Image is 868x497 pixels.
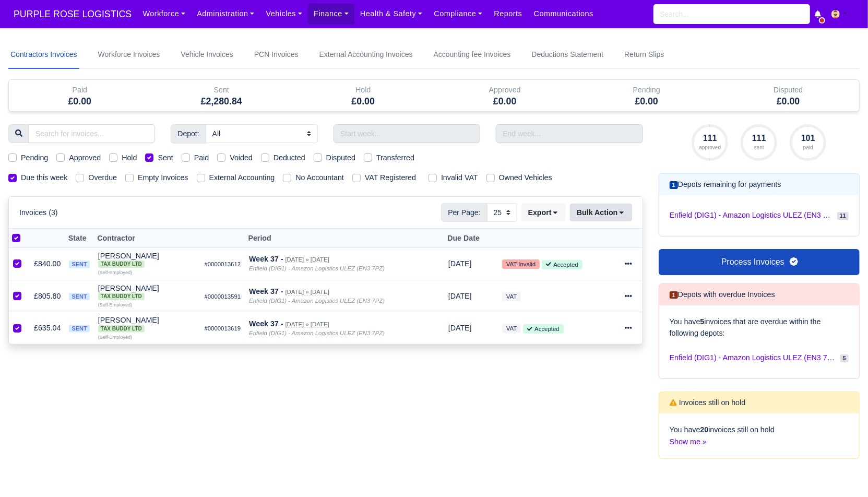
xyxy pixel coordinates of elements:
span: 5 [840,354,849,362]
h5: £2,280.84 [159,96,285,107]
div: [PERSON_NAME] Tax Buddy Ltd [98,316,196,332]
strong: 20 [700,425,709,434]
span: 1 [670,291,678,299]
th: Contractor [94,229,200,248]
div: [PERSON_NAME] [98,285,196,300]
h6: Invoices (3) [19,208,58,217]
small: VAT [502,324,521,333]
a: Deductions Statement [529,41,605,69]
div: Paid [17,84,143,96]
label: Disputed [326,152,355,164]
i: Enfield (DIG1) - Amazon Logistics ULEZ (EN3 7PZ) [249,298,385,304]
h6: Invoices still on hold [670,398,746,407]
small: Accepted [542,260,582,269]
span: 1 [670,181,678,189]
div: [PERSON_NAME] [98,252,196,268]
label: Deducted [274,152,305,164]
a: Communications [528,4,600,24]
span: sent [69,293,89,301]
label: Voided [230,152,253,164]
small: Accepted [523,324,563,334]
small: #0000013612 [205,261,241,267]
small: VAT [502,292,521,301]
a: Reports [488,4,528,24]
label: Approved [69,152,101,164]
span: Tax Buddy Ltd [98,261,145,268]
a: Enfield (DIG1) - Amazon Logistics ULEZ (EN3 7PZ) 11 [670,206,849,225]
small: #0000013619 [205,325,241,332]
span: sent [69,261,89,268]
label: Invalid VAT [441,172,478,184]
a: Workforce [137,4,191,24]
div: Bulk Action [570,204,632,221]
a: Contractors Invoices [8,41,79,69]
small: VAT-Invalid [502,259,540,269]
a: Enfield (DIG1) - Amazon Logistics ULEZ (EN3 7PZ) 5 [670,348,849,368]
div: Disputed [726,84,852,96]
span: 18 hours from now [448,292,472,300]
span: 18 hours from now [448,259,472,268]
strong: Week 37 - [249,287,283,295]
small: [DATE] » [DATE] [286,289,329,295]
label: Owned Vehicles [499,172,552,184]
a: Accounting fee Invoices [432,41,513,69]
span: 11 [837,212,849,220]
th: Period [245,229,444,248]
label: Due this week [21,172,67,184]
strong: Week 37 - [249,319,283,328]
span: Tax Buddy Ltd [98,293,145,300]
i: Enfield (DIG1) - Amazon Logistics ULEZ (EN3 7PZ) [249,330,385,336]
span: Enfield (DIG1) - Amazon Logistics ULEZ (EN3 7PZ) [670,210,833,221]
div: Chat Widget [816,447,868,497]
span: PURPLE ROSE LOGISTICS [8,4,137,25]
a: Vehicle Invoices [179,41,235,69]
input: End week... [496,124,643,143]
small: (Self-Employed) [98,302,132,307]
a: Show me » [670,437,707,446]
h6: Depots with overdue Invoices [670,290,775,299]
a: PCN Invoices [252,41,301,69]
label: Overdue [88,172,117,184]
button: Export [521,204,566,221]
span: Enfield (DIG1) - Amazon Logistics ULEZ (EN3 7PZ) [670,352,836,364]
div: You have invoices still on hold [659,413,859,458]
div: [PERSON_NAME] Tax Buddy Ltd [98,252,196,268]
a: External Accounting Invoices [317,41,415,69]
label: Sent [158,152,173,164]
small: [DATE] » [DATE] [286,321,329,328]
div: [PERSON_NAME] [98,316,196,332]
div: Paid [9,80,151,111]
small: (Self-Employed) [98,270,132,275]
span: sent [69,325,89,333]
i: Enfield (DIG1) - Amazon Logistics ULEZ (EN3 7PZ) [249,265,385,271]
span: Tax Buddy Ltd [98,325,145,333]
input: Start week... [334,124,480,143]
a: PURPLE ROSE LOGISTICS [8,4,137,25]
span: Per Page: [441,203,487,222]
a: Return Slips [622,41,666,69]
a: Administration [191,4,260,24]
a: Health & Safety [354,4,429,24]
div: Sent [151,80,293,111]
div: Approved [434,80,576,111]
div: Hold [300,84,426,96]
label: External Accounting [209,172,275,184]
label: Pending [21,152,48,164]
h5: £0.00 [17,96,143,107]
label: No Accountant [295,172,344,184]
label: Empty Invoices [138,172,188,184]
a: Vehicles [260,4,308,24]
div: Disputed [718,80,860,111]
small: #0000013591 [205,293,241,300]
p: You have invoices that are overdue within the following depots: [670,316,849,340]
div: Hold [292,80,434,111]
h6: Depots remaining for payments [670,180,781,189]
div: Export [521,204,570,221]
td: £805.80 [30,280,65,312]
th: State [65,229,93,248]
h5: £0.00 [584,96,710,107]
a: Compliance [428,4,488,24]
small: [DATE] » [DATE] [286,256,329,263]
div: [PERSON_NAME] Tax Buddy Ltd [98,285,196,300]
small: (Self-Employed) [98,335,132,340]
